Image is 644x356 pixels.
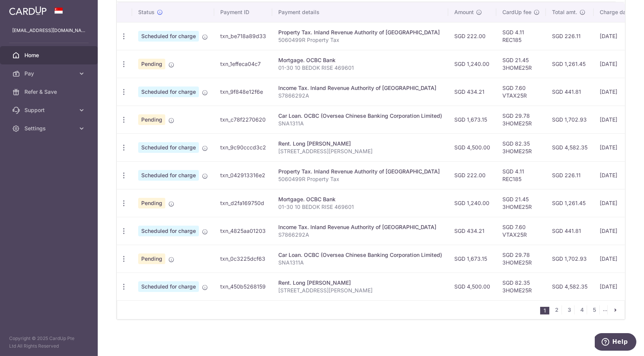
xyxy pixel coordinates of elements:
[496,22,546,50] td: SGD 4.11 REC185
[448,217,496,245] td: SGD 434.21
[214,78,272,106] td: txn_9f848e12f6e
[448,22,496,50] td: SGD 222.00
[278,140,442,148] div: Rent. Long [PERSON_NAME]
[278,175,442,183] p: 5060499R Property Tax
[546,273,594,300] td: SGD 4,582.35
[496,217,546,245] td: SGD 7.60 VTAX25R
[278,64,442,72] p: 01-30 10 BEDOK RISE 469601
[214,133,272,161] td: txn_9c90cccd3c2
[603,305,608,314] li: ...
[278,148,442,155] p: [STREET_ADDRESS][PERSON_NAME]
[278,84,442,92] div: Income Tax. Inland Revenue Authority of [GEOGRAPHIC_DATA]
[278,223,442,231] div: Income Tax. Inland Revenue Authority of [GEOGRAPHIC_DATA]
[138,59,165,69] span: Pending
[214,273,272,300] td: txn_450b5268159
[565,305,574,314] a: 3
[496,273,546,300] td: SGD 82.35 3HOME25R
[278,92,442,99] p: S7866292A
[214,22,272,50] td: txn_be718a89d33
[138,226,199,236] span: Scheduled for charge
[496,245,546,273] td: SGD 29.78 3HOME25R
[214,50,272,78] td: txn_1effeca04c7
[448,106,496,133] td: SGD 1,673.15
[448,50,496,78] td: SGD 1,240.00
[214,2,272,22] th: Payment ID
[496,78,546,106] td: SGD 7.60 VTAX25R
[12,27,86,34] p: [EMAIL_ADDRESS][DOMAIN_NAME]
[546,161,594,189] td: SGD 226.11
[138,198,165,208] span: Pending
[278,251,442,259] div: Car Loan. OCBC (Oversea Chinese Banking Corporation Limited)
[448,133,496,161] td: SGD 4,500.00
[278,203,442,211] p: 01-30 10 BEDOK RISE 469601
[590,305,599,314] a: 5
[496,133,546,161] td: SGD 82.35 3HOME25R
[546,189,594,217] td: SGD 1,261.45
[214,245,272,273] td: txn_0c3225dcf63
[278,56,442,64] div: Mortgage. OCBC Bank
[496,161,546,189] td: SGD 4.11 REC185
[24,70,75,77] span: Pay
[214,189,272,217] td: txn_d2fa169750d
[278,196,442,203] div: Mortgage. OCBC Bank
[214,161,272,189] td: txn_042913316e2
[546,245,594,273] td: SGD 1,702.93
[278,168,442,175] div: Property Tax. Inland Revenue Authority of [GEOGRAPHIC_DATA]
[546,78,594,106] td: SGD 441.81
[138,281,199,292] span: Scheduled for charge
[272,2,448,22] th: Payment details
[540,301,625,319] nav: pager
[138,170,199,181] span: Scheduled for charge
[278,279,442,287] div: Rent. Long [PERSON_NAME]
[546,22,594,50] td: SGD 226.11
[502,8,531,16] span: CardUp fee
[546,133,594,161] td: SGD 4,582.35
[138,8,155,16] span: Status
[448,273,496,300] td: SGD 4,500.00
[278,287,442,294] p: [STREET_ADDRESS][PERSON_NAME]
[546,217,594,245] td: SGD 441.81
[278,112,442,120] div: Car Loan. OCBC (Oversea Chinese Banking Corporation Limited)
[496,50,546,78] td: SGD 21.45 3HOME25R
[138,142,199,153] span: Scheduled for charge
[138,253,165,264] span: Pending
[278,259,442,266] p: SNA1311A
[496,189,546,217] td: SGD 21.45 3HOME25R
[496,106,546,133] td: SGD 29.78 3HOME25R
[278,29,442,36] div: Property Tax. Inland Revenue Authority of [GEOGRAPHIC_DATA]
[454,8,474,16] span: Amount
[278,231,442,239] p: S7866292A
[214,106,272,133] td: txn_c78f2270620
[24,125,75,132] span: Settings
[138,31,199,42] span: Scheduled for charge
[578,305,587,314] a: 4
[24,51,75,59] span: Home
[595,333,636,352] iframe: Opens a widget where you can find more information
[448,245,496,273] td: SGD 1,673.15
[546,106,594,133] td: SGD 1,702.93
[278,120,442,127] p: SNA1311A
[552,8,577,16] span: Total amt.
[540,307,549,314] li: 1
[24,106,75,114] span: Support
[448,78,496,106] td: SGD 434.21
[448,161,496,189] td: SGD 222.00
[448,189,496,217] td: SGD 1,240.00
[24,88,75,96] span: Refer & Save
[278,36,442,44] p: 5060499R Property Tax
[600,8,631,16] span: Charge date
[214,217,272,245] td: txn_4825aa01203
[552,305,562,314] a: 2
[9,6,47,15] img: CardUp
[546,50,594,78] td: SGD 1,261.45
[138,87,199,97] span: Scheduled for charge
[138,114,165,125] span: Pending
